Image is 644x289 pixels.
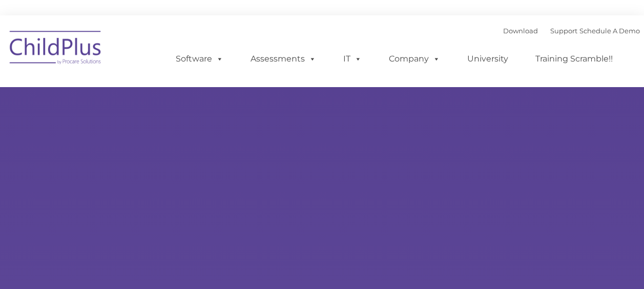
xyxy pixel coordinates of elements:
a: Download [503,27,538,35]
img: ChildPlus by Procare Solutions [5,24,107,75]
a: Schedule A Demo [579,27,640,35]
a: IT [333,49,372,69]
a: Training Scramble!! [525,49,623,69]
a: Software [165,49,234,69]
a: University [457,49,518,69]
font: | [503,27,640,35]
a: Support [550,27,577,35]
a: Company [379,49,450,69]
a: Assessments [240,49,326,69]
